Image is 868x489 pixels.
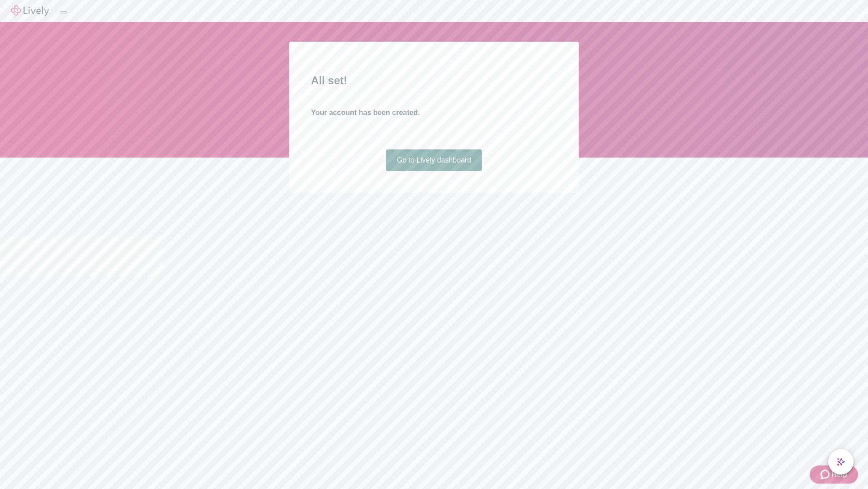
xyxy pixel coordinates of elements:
[11,5,49,16] img: Lively
[60,11,67,14] button: Log out
[831,469,847,480] span: Help
[311,72,557,89] h2: All set!
[810,465,858,484] button: Zendesk support iconHelp
[311,107,557,118] h4: Your account has been created.
[821,469,831,480] svg: Zendesk support icon
[386,149,482,171] a: Go to Lively dashboard
[828,449,854,475] button: chat
[836,457,845,466] svg: Lively AI Assistant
